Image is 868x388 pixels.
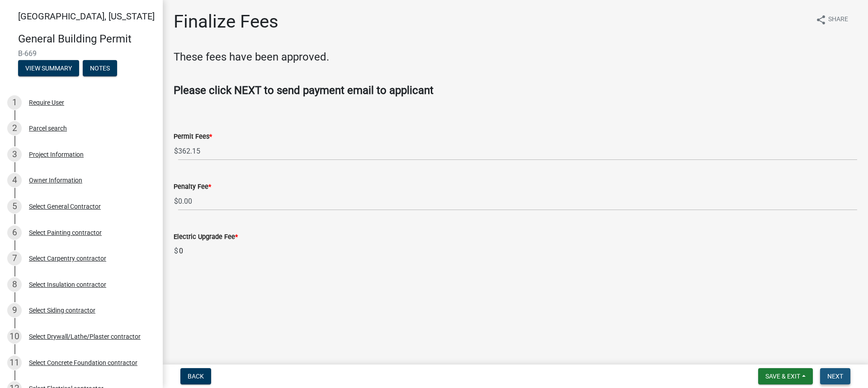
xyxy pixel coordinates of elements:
div: Project Information [29,151,84,158]
div: 2 [7,121,22,136]
span: $ [174,142,179,160]
div: 8 [7,277,22,292]
button: View Summary [18,60,79,76]
div: Parcel search [29,125,67,131]
button: Save & Exit [758,368,813,384]
div: Select General Contractor [29,203,101,210]
div: Select Drywall/Lathe/Plaster contractor [29,333,141,340]
div: Select Carpentry contractor [29,255,106,262]
strong: Please click NEXT to send payment email to applicant [174,84,434,97]
h1: Finalize Fees [174,11,278,33]
div: 6 [7,225,22,240]
div: 7 [7,251,22,266]
div: 4 [7,173,22,187]
div: 10 [7,329,22,344]
button: Back [180,368,211,384]
label: Permit Fees [174,134,212,140]
div: 9 [7,303,22,318]
span: Share [828,14,848,25]
span: $ [174,192,179,210]
div: Select Painting contractor [29,229,102,236]
span: Next [827,373,843,380]
label: Electric Upgrade Fee [174,234,238,240]
i: share [816,14,826,25]
span: $ [174,242,179,260]
div: Select Insulation contractor [29,281,106,288]
button: shareShare [808,11,855,28]
button: Notes [83,60,117,76]
div: 3 [7,147,22,162]
div: Require User [29,99,64,106]
span: Back [188,373,204,380]
div: 11 [7,355,22,370]
wm-modal-confirm: Notes [83,65,117,72]
h4: General Building Permit [18,33,156,46]
wm-modal-confirm: Summary [18,65,79,72]
span: B-669 [18,49,145,58]
span: Save & Exit [765,373,800,380]
div: Select Siding contractor [29,307,95,313]
label: Penalty Fee [174,184,211,190]
div: 5 [7,199,22,214]
div: 1 [7,95,22,110]
span: [GEOGRAPHIC_DATA], [US_STATE] [18,11,155,22]
button: Next [820,368,850,384]
h4: These fees have been approved. [174,51,857,64]
div: Owner Information [29,177,82,183]
div: Select Concrete Foundation contractor [29,360,137,366]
